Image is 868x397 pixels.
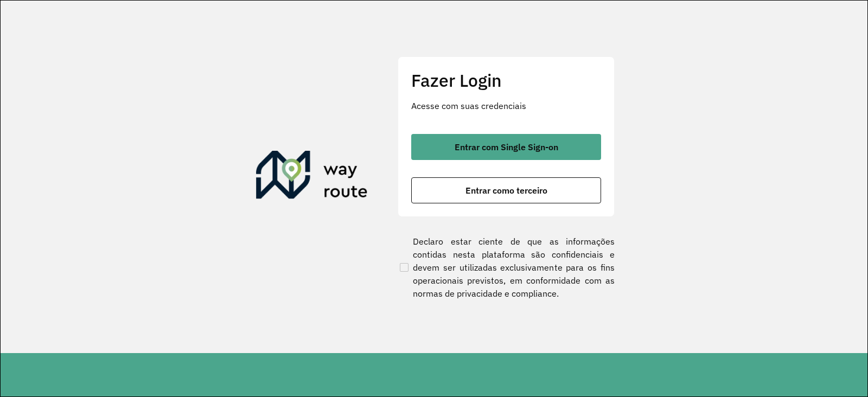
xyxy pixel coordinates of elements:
[411,134,601,160] button: button
[411,177,601,203] button: button
[398,235,615,300] label: Declaro estar ciente de que as informações contidas nesta plataforma são confidenciais e devem se...
[411,99,601,112] p: Acesse com suas credenciais
[411,70,601,91] h2: Fazer Login
[256,151,368,203] img: Roteirizador AmbevTech
[465,186,547,195] span: Entrar como terceiro
[455,143,558,151] span: Entrar com Single Sign-on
